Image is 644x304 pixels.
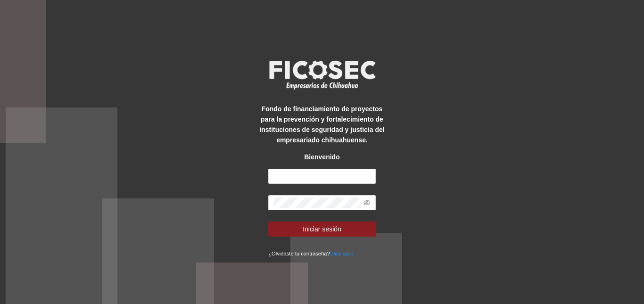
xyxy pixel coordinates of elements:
[330,251,353,256] a: Click aqui
[259,105,384,144] strong: Fondo de financiamiento de proyectos para la prevención y fortalecimiento de instituciones de seg...
[304,153,339,161] strong: Bienvenido
[363,199,370,206] span: eye-invisible
[263,58,381,92] img: logo
[268,222,376,237] button: Iniciar sesión
[268,251,353,256] small: ¿Olvidaste tu contraseña?
[303,224,341,234] span: Iniciar sesión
